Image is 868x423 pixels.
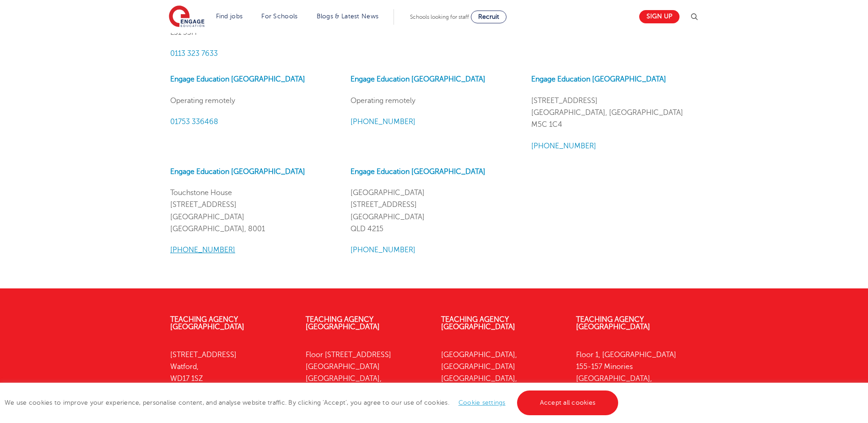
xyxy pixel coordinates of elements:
span: Schools looking for staff [410,14,469,20]
a: For Schools [261,13,297,20]
a: Teaching Agency [GEOGRAPHIC_DATA] [170,315,244,331]
a: Engage Education [GEOGRAPHIC_DATA] [170,75,305,83]
p: Operating remotely [170,95,337,107]
a: 01753 336468 [170,118,218,126]
a: Call phone number 0113 323 7633 [170,49,218,58]
a: Sign up [639,10,679,23]
a: Recruit [471,11,507,23]
a: Teaching Agency [GEOGRAPHIC_DATA] [441,315,515,331]
img: Engage Education [169,5,205,28]
a: Teaching Agency [GEOGRAPHIC_DATA] [306,315,380,331]
span: Recruit [478,13,499,20]
a: [PHONE_NUMBER] [531,142,596,150]
a: [PHONE_NUMBER] [350,118,415,126]
a: Engage Education [GEOGRAPHIC_DATA] [350,168,485,176]
span: We use cookies to improve your experience, personalise content, and analyse website traffic. By c... [5,399,620,406]
p: [STREET_ADDRESS] Watford, WD17 1SZ 01923 281040 [170,349,292,409]
a: [PHONE_NUMBER] [350,246,415,254]
a: Engage Education [GEOGRAPHIC_DATA] [350,75,485,83]
p: [GEOGRAPHIC_DATA] [STREET_ADDRESS] [GEOGRAPHIC_DATA] QLD 4215 [350,187,517,235]
p: Floor 1, [GEOGRAPHIC_DATA] 155-157 Minories [GEOGRAPHIC_DATA], EC3N 1LJ 0333 150 8020 [576,349,698,421]
a: Teaching Agency [GEOGRAPHIC_DATA] [576,315,650,331]
p: [STREET_ADDRESS] [GEOGRAPHIC_DATA], [GEOGRAPHIC_DATA] M5C 1C4 [531,95,698,131]
p: Touchstone House [STREET_ADDRESS] [GEOGRAPHIC_DATA] [GEOGRAPHIC_DATA], 8001 [170,187,337,235]
p: Operating remotely [350,95,517,107]
a: Cookie settings [458,399,506,406]
a: Blogs & Latest News [317,13,379,20]
a: [PHONE_NUMBER] [170,246,235,254]
a: Engage Education [GEOGRAPHIC_DATA] [170,168,305,176]
p: Floor [STREET_ADDRESS] [GEOGRAPHIC_DATA] [GEOGRAPHIC_DATA], BN1 3XF 01273 447633 [306,349,427,421]
a: Engage Education [GEOGRAPHIC_DATA] [531,75,666,83]
a: Accept all cookies [517,390,619,415]
p: [GEOGRAPHIC_DATA], [GEOGRAPHIC_DATA] [GEOGRAPHIC_DATA], LS1 5SH 0113 323 7633 [441,349,563,421]
a: Find jobs [216,13,243,20]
